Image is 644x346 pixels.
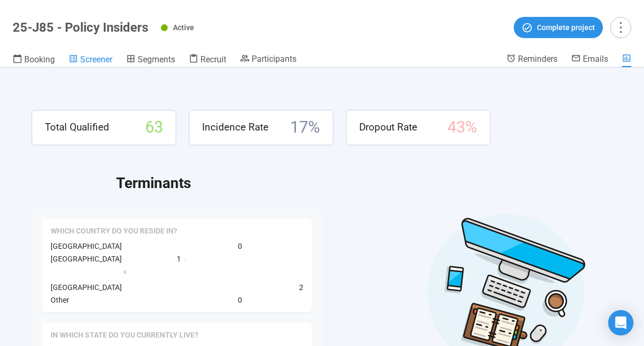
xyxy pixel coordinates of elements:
span: Booking [24,54,55,64]
span: 43 % [447,115,477,141]
a: Segments [126,53,175,67]
span: Dropout Rate [359,119,417,135]
h2: Terminants [116,172,612,195]
span: Segments [138,54,175,64]
span: 0 [238,240,242,252]
a: Screener [69,53,112,67]
span: [GEOGRAPHIC_DATA] [51,255,122,263]
a: Recruit [189,53,226,67]
span: 17 % [290,115,320,141]
span: 63 [145,115,163,141]
span: 2 [299,282,303,293]
span: 1 [177,253,181,265]
span: Active [173,23,194,32]
span: [GEOGRAPHIC_DATA] [51,283,122,292]
button: more [610,17,631,38]
span: Screener [80,54,112,64]
span: Total Qualified [45,119,109,135]
a: Reminders [506,53,558,66]
span: Emails [583,54,608,64]
span: [GEOGRAPHIC_DATA] [51,242,122,250]
div: Open Intercom Messenger [608,310,633,335]
span: Reminders [518,54,558,64]
span: Which country do you reside in? [51,226,177,237]
button: Complete project [514,17,603,38]
h1: 25-J85 - Policy Insiders [13,20,148,35]
span: Complete project [537,22,595,33]
a: Participants [240,53,296,66]
span: more [613,20,628,34]
a: Booking [13,53,55,67]
span: Recruit [200,54,226,64]
span: Other [51,296,69,304]
span: 0 [238,294,242,306]
span: In which state do you currently live? [51,330,198,341]
a: Emails [571,53,608,66]
span: Participants [252,54,296,64]
span: Incidence Rate [202,119,268,135]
